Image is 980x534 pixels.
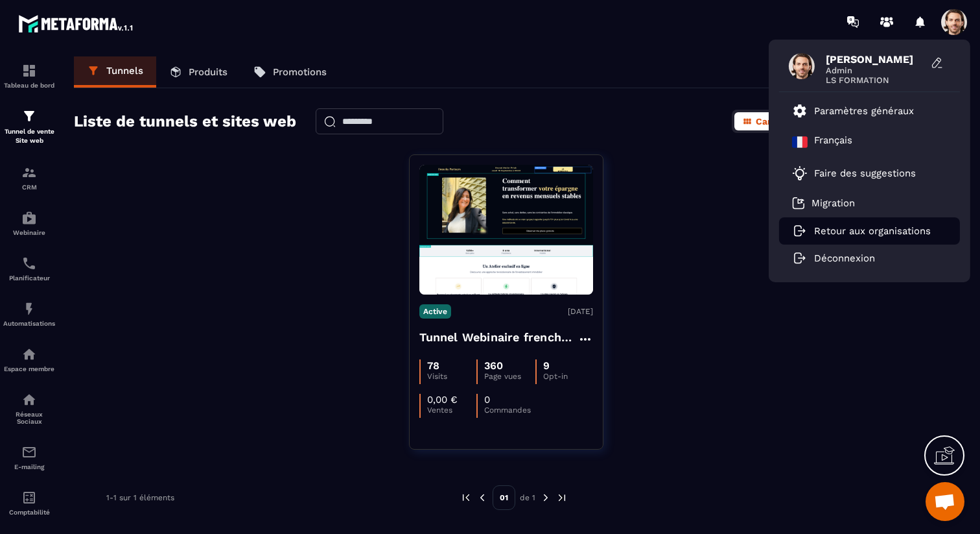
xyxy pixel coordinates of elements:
[427,394,458,406] p: 0,00 €
[460,492,472,504] img: prev
[3,365,55,372] p: Espace membre
[3,411,55,425] p: Réseaux Sociaux
[21,444,37,460] img: email
[427,406,476,415] p: Ventes
[74,108,296,134] h2: Liste de tunnels et sites web
[21,490,37,505] img: accountant
[3,246,55,291] a: schedulerschedulerPlanificateur
[543,359,550,372] p: 9
[3,155,55,200] a: formationformationCRM
[3,200,55,246] a: automationsautomationsWebinaire
[427,359,439,372] p: 78
[18,12,135,35] img: logo
[814,134,852,150] p: Français
[156,56,240,88] a: Produits
[3,337,55,382] a: automationsautomationsEspace membre
[3,435,55,480] a: emailemailE-mailing
[3,274,55,282] p: Planificateur
[21,392,37,407] img: social-network
[826,53,923,66] span: [PERSON_NAME]
[3,480,55,526] a: accountantaccountantComptabilité
[21,210,37,226] img: automations
[273,66,327,78] p: Promotions
[543,372,592,381] p: Opt-in
[21,346,37,362] img: automations
[520,492,535,503] p: de 1
[3,463,55,470] p: E-mailing
[826,66,923,75] span: Admin
[792,165,931,181] a: Faire des suggestions
[3,229,55,236] p: Webinaire
[3,291,55,337] a: automationsautomationsAutomatisations
[734,112,788,130] button: Carte
[811,197,855,209] p: Migration
[3,53,55,99] a: formationformationTableau de bord
[484,406,533,415] p: Commandes
[189,66,227,78] p: Produits
[826,75,923,85] span: LS FORMATION
[419,328,577,346] h4: Tunnel Webinaire frenchy partners
[814,225,931,237] p: Retour aux organisations
[106,65,143,77] p: Tunnels
[814,252,875,264] p: Déconnexion
[493,485,515,510] p: 01
[792,103,914,119] a: Paramètres généraux
[3,382,55,435] a: social-networksocial-networkRéseaux Sociaux
[3,320,55,327] p: Automatisations
[484,394,490,406] p: 0
[3,99,55,155] a: formationformationTunnel de vente Site web
[926,482,964,521] div: Ouvrir le chat
[3,82,55,89] p: Tableau de bord
[484,359,503,372] p: 360
[3,127,55,145] p: Tunnel de vente Site web
[74,56,156,88] a: Tunnels
[476,492,488,504] img: prev
[792,197,855,210] a: Migration
[556,492,568,504] img: next
[21,165,37,180] img: formation
[21,256,37,271] img: scheduler
[792,225,931,237] a: Retour aux organisations
[814,105,914,117] p: Paramètres généraux
[756,116,780,127] span: Carte
[419,304,451,319] p: Active
[21,63,37,79] img: formation
[21,301,37,317] img: automations
[540,492,552,504] img: next
[3,184,55,191] p: CRM
[240,56,340,88] a: Promotions
[419,165,593,295] img: image
[3,509,55,516] p: Comptabilité
[106,493,174,502] p: 1-1 sur 1 éléments
[21,108,37,124] img: formation
[427,372,476,381] p: Visits
[484,372,535,381] p: Page vues
[568,307,593,316] p: [DATE]
[814,167,916,179] p: Faire des suggestions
